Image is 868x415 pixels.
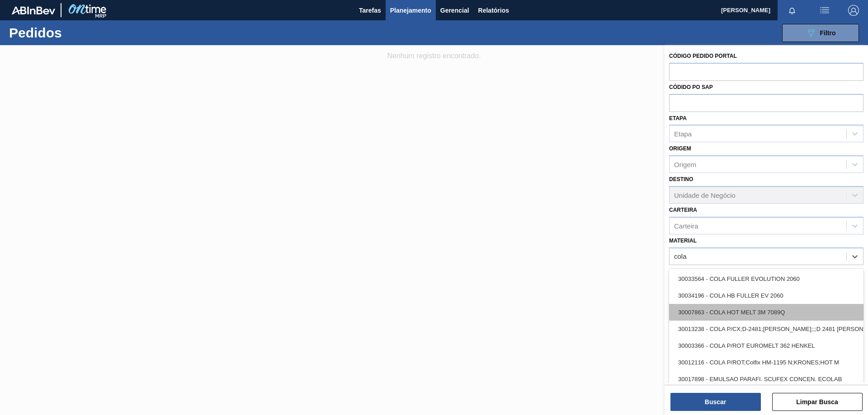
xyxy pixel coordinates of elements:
[669,84,713,90] label: Códido PO SAP
[669,354,863,371] div: 30012116 - COLA P/ROT;Colfix HM-1195 N;KRONES;HOT M
[819,5,830,16] img: userActions
[669,337,863,354] div: 30003366 - COLA P/ROT EUROMELT 362 HENKEL
[669,115,687,121] label: Etapa
[669,53,737,59] label: Código Pedido Portal
[669,176,693,182] label: Destino
[820,29,836,37] span: Filtro
[440,5,469,16] span: Gerencial
[674,161,696,168] div: Origem
[12,6,55,14] img: TNhmsLtSVTkK8tSr43FrP2fwEKptu5GPRR3wAAAABJRU5ErkJggg==
[669,270,863,287] div: 30033564 - COLA FULLER EVOLUTION 2060
[669,371,863,387] div: 30017898 - EMULSAO PARAFI. SCUFEX CONCEN. ECOLAB
[848,5,859,16] img: Logout
[669,287,863,304] div: 30034196 - COLA HB FULLER EV 2060
[669,145,691,152] label: Origem
[674,222,698,229] div: Carteira
[359,5,381,16] span: Tarefas
[9,28,144,38] h1: Pedidos
[669,321,863,337] div: 30013238 - COLA P/CX;D-2481;[PERSON_NAME];;;D 2481 [PERSON_NAME]
[669,207,697,213] label: Carteira
[778,4,807,17] button: Notificações
[782,24,859,42] button: Filtro
[669,304,863,321] div: 30007863 - COLA HOT MELT 3M 7089Q
[478,5,509,16] span: Relatórios
[390,5,431,16] span: Planejamento
[669,238,697,244] label: Material
[674,130,692,138] div: Etapa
